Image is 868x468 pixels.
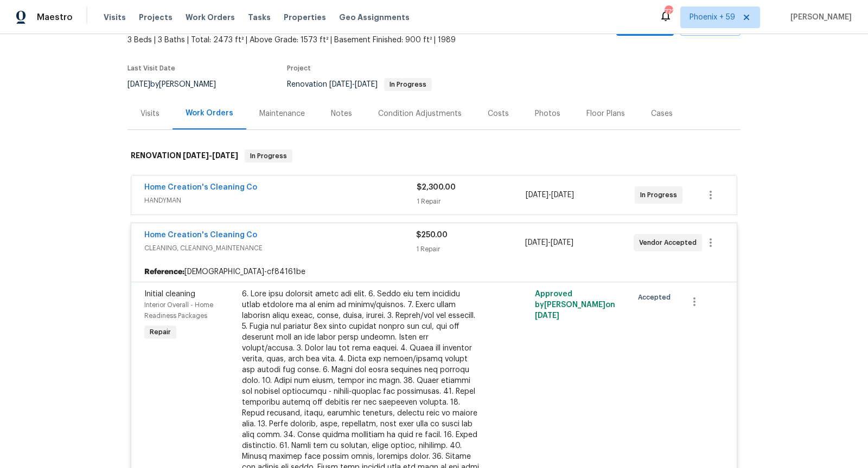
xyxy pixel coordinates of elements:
[144,184,257,191] a: Home Creation's Cleaning Co
[186,12,235,23] span: Work Orders
[287,65,311,71] span: Project
[37,12,73,23] span: Maestro
[127,81,150,88] span: [DATE]
[535,108,560,119] div: Photos
[535,312,559,320] span: [DATE]
[127,35,521,45] span: 3 Beds | 3 Baths | Total: 2473 ft² | Above Grade: 1573 ft² | Basement Finished: 900 ft² | 1989
[417,184,456,191] span: $2,300.00
[144,243,416,253] span: CLEANING, CLEANING_MAINTENANCE
[144,266,184,277] b: Reference:
[638,292,675,303] span: Accepted
[183,152,238,159] span: -
[139,12,173,23] span: Projects
[127,139,741,173] div: RENOVATION [DATE]-[DATE]In Progress
[331,108,352,119] div: Notes
[144,290,195,298] span: Initial cleaning
[284,12,326,23] span: Properties
[526,190,574,200] span: -
[144,195,417,206] span: HANDYMAN
[551,191,574,199] span: [DATE]
[488,108,509,119] div: Costs
[640,190,681,200] span: In Progress
[355,81,378,88] span: [DATE]
[212,152,238,159] span: [DATE]
[259,108,305,119] div: Maintenance
[329,81,352,88] span: [DATE]
[416,244,525,255] div: 1 Repair
[287,81,432,88] span: Renovation
[526,191,548,199] span: [DATE]
[339,12,410,23] span: Geo Assignments
[183,152,209,159] span: [DATE]
[690,12,735,23] span: Phoenix + 59
[639,237,701,248] span: Vendor Accepted
[127,78,229,91] div: by [PERSON_NAME]
[145,327,175,337] span: Repair
[144,231,257,239] a: Home Creation's Cleaning Co
[385,81,431,88] span: In Progress
[104,12,126,23] span: Visits
[127,65,175,71] span: Last Visit Date
[329,81,378,88] span: -
[665,6,672,17] div: 772
[535,290,615,320] span: Approved by [PERSON_NAME] on
[131,149,238,162] h6: RENOVATION
[378,108,462,119] div: Condition Adjustments
[525,239,548,246] span: [DATE]
[144,302,213,319] span: Interior Overall - Home Readiness Packages
[416,231,448,239] span: $250.00
[248,14,271,21] span: Tasks
[186,108,233,119] div: Work Orders
[525,237,573,248] span: -
[417,196,526,207] div: 1 Repair
[551,239,573,246] span: [DATE]
[131,262,737,282] div: [DEMOGRAPHIC_DATA]-cf84161be
[141,108,159,119] div: Visits
[586,108,625,119] div: Floor Plans
[786,12,852,23] span: [PERSON_NAME]
[246,151,291,161] span: In Progress
[651,108,673,119] div: Cases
